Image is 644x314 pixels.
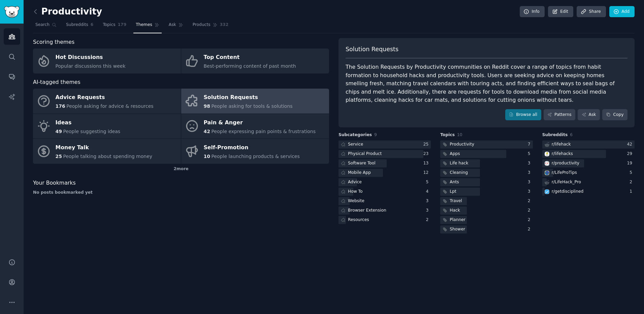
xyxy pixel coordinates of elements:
[100,20,129,33] a: Topics179
[204,143,300,153] div: Self-Promotion
[33,20,59,33] a: Search
[118,22,127,28] span: 179
[190,20,231,33] a: Products332
[56,103,65,109] span: 176
[544,109,575,121] a: Patterns
[630,170,635,176] div: 5
[552,170,577,176] div: r/ LifeProTips
[33,78,80,87] span: AI-tagged themes
[426,208,431,214] div: 3
[440,140,533,149] a: Productivity7
[552,151,573,157] div: r/ lifehacks
[339,159,431,168] a: Software Tool13
[181,139,329,164] a: Self-Promotion10People launching products & services
[542,140,635,149] a: r/lifehack42
[450,179,459,185] div: Ants
[348,189,363,195] div: How To
[56,117,121,128] div: Ideas
[552,160,579,166] div: r/ productivity
[548,6,573,18] a: Edit
[348,170,371,176] div: Mobile App
[426,189,431,195] div: 4
[204,63,296,69] span: Best-performing content of past month
[528,198,533,204] div: 2
[56,63,126,69] span: Popular discussions this week
[450,198,462,204] div: Travel
[339,197,431,206] a: Website3
[450,142,474,148] div: Productivity
[528,226,533,232] div: 2
[542,150,635,158] a: lifehacksr/lifehacks29
[339,150,431,158] a: Physical Product23
[542,132,568,138] span: Subreddits
[56,52,126,63] div: Hot Discussions
[33,139,181,164] a: Money Talk25People talking about spending money
[528,217,533,223] div: 2
[204,129,210,134] span: 42
[103,22,115,28] span: Topics
[56,143,153,153] div: Money Talk
[193,22,211,28] span: Products
[440,216,533,224] a: Planner2
[204,52,296,63] div: Top Content
[181,114,329,139] a: Pain & Anger42People expressing pain points & frustrations
[133,20,162,33] a: Themes
[528,189,533,195] div: 3
[66,22,88,28] span: Subreddits
[627,160,635,166] div: 19
[56,92,154,103] div: Advice Requests
[339,216,431,224] a: Resources2
[220,22,229,28] span: 332
[339,140,431,149] a: Service25
[578,109,600,121] a: Ask
[63,129,120,134] span: People suggesting ideas
[440,188,533,196] a: Lpt3
[602,109,627,121] button: Copy
[33,89,181,114] a: Advice Requests176People asking for advice & resources
[35,22,50,28] span: Search
[348,142,363,148] div: Service
[33,190,329,196] div: No posts bookmarked yet
[166,20,186,33] a: Ask
[339,207,431,215] a: Browser Extension3
[528,170,533,176] div: 3
[346,63,627,104] div: The Solution Requests by Productivity communities on Reddit cover a range of topics from habit fo...
[630,179,635,185] div: 2
[440,169,533,177] a: Cleaning3
[423,170,431,176] div: 12
[339,169,431,177] a: Mobile App12
[33,114,181,139] a: Ideas49People suggesting ideas
[339,132,372,138] span: Subcategories
[528,179,533,185] div: 3
[348,160,376,166] div: Software Tool
[552,179,581,185] div: r/ LifeHack_Pro
[423,151,431,157] div: 23
[450,226,465,232] div: Shower
[440,178,533,187] a: Ants3
[528,160,533,166] div: 3
[450,208,460,214] div: Hack
[630,189,635,195] div: 1
[440,207,533,215] a: Hack2
[348,217,369,223] div: Resources
[181,49,329,73] a: Top ContentBest-performing content of past month
[609,6,635,18] a: Add
[346,45,398,54] span: Solution Requests
[374,132,377,137] span: 9
[33,179,76,187] span: Your Bookmarks
[542,188,635,196] a: getdisciplinedr/getdisciplined1
[440,132,455,138] span: Topics
[56,129,62,134] span: 49
[440,225,533,234] a: Shower2
[211,154,299,159] span: People launching products & services
[339,188,431,196] a: How To4
[91,22,94,28] span: 6
[545,170,549,175] img: LifeProTips
[450,189,456,195] div: Lpt
[211,129,316,134] span: People expressing pain points & frustrations
[528,142,533,148] div: 7
[627,151,635,157] div: 29
[348,179,362,185] div: Advice
[450,151,460,157] div: Apps
[181,89,329,114] a: Solution Requests98People asking for tools & solutions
